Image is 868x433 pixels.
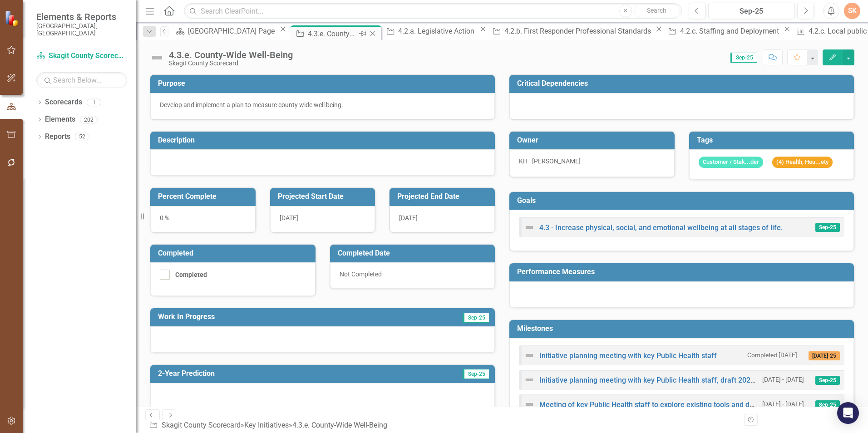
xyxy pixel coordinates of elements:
[747,351,797,359] small: Completed [DATE]
[87,98,101,106] div: 1
[36,11,127,22] span: Elements & Reports
[517,325,849,333] h3: Milestones
[517,136,670,144] h3: Owner
[504,25,653,37] div: 4.2.b. First Responder Professional Standards
[158,313,381,321] h3: Work In Progress
[158,249,311,257] h3: Completed
[517,79,849,88] h3: Critical Dependencies
[711,6,792,17] div: Sep-25
[634,5,680,17] button: Search
[36,22,127,37] small: [GEOGRAPHIC_DATA], [GEOGRAPHIC_DATA]
[36,72,127,88] input: Search Below...
[532,157,581,166] div: [PERSON_NAME]
[188,25,277,37] div: [GEOGRAPHIC_DATA] Page
[150,206,256,232] div: 0 %
[158,136,490,144] h3: Description
[75,133,89,141] div: 52
[539,400,760,409] a: Meeting of key Public Health staff to explore existing tools and data
[244,421,289,429] a: Key Initiatives
[397,192,490,201] h3: Projected End Date
[150,50,164,65] img: Not Defined
[80,116,98,123] div: 202
[524,222,535,233] img: Not Defined
[539,351,717,360] a: Initiative planning meeting with key Public Health staff
[149,420,391,431] div: » »
[45,114,75,125] a: Elements
[158,192,251,201] h3: Percent Complete
[517,197,849,205] h3: Goals
[162,421,241,429] a: Skagit County Scorecard
[169,60,293,67] div: Skagit County Scorecard
[730,53,757,63] span: Sep-25
[524,350,535,361] img: Not Defined
[680,25,782,37] div: 4.2.c. Staffing and Deployment
[175,270,207,279] div: Completed
[278,192,371,201] h3: Projected Start Date
[697,136,850,144] h3: Tags
[5,10,20,26] img: ClearPoint Strategy
[36,51,127,61] a: Skagit County Scorecard
[708,3,795,19] button: Sep-25
[647,7,666,14] span: Search
[173,25,277,37] a: [GEOGRAPHIC_DATA] Page
[762,400,804,408] small: [DATE] - [DATE]
[308,28,356,39] div: 4.3.e. County-Wide Well-Being
[398,25,477,37] div: 4.2.a. Legislative Action
[524,374,535,385] img: Not Defined
[184,3,682,19] input: Search ClearPoint...
[517,268,849,276] h3: Performance Measures
[160,100,485,109] p: Develop and implement a plan to measure county wide well being.
[815,376,840,385] span: Sep-25
[383,25,477,37] a: 4.2.a. Legislative Action
[169,50,293,60] div: 4.3.e. County-Wide Well-Being
[844,3,860,19] button: SK
[338,249,491,257] h3: Completed Date
[489,25,653,37] a: 4.2.b. First Responder Professional Standards
[330,262,495,289] div: Not Completed
[699,157,763,168] span: Customer / Stak...der
[463,369,489,379] span: Sep-25
[837,402,859,424] div: Open Intercom Messenger
[280,214,298,221] span: [DATE]
[158,369,381,378] h3: 2-Year Prediction
[519,157,528,166] div: KH
[762,375,804,384] small: [DATE] - [DATE]
[45,132,70,142] a: Reports
[399,214,418,221] span: [DATE]
[463,313,489,323] span: Sep-25
[809,351,840,360] span: [DATE]-25
[524,399,535,410] img: Not Defined
[772,157,833,168] span: (4) Health, Hou...ety
[539,223,783,232] a: 4.3 - Increase physical, social, and emotional wellbeing at all stages of life.
[158,79,490,88] h3: Purpose
[815,223,840,232] span: Sep-25
[45,97,82,108] a: Scorecards
[815,400,840,409] span: Sep-25
[292,421,387,429] div: 4.3.e. County-Wide Well-Being
[665,25,781,37] a: 4.2.c. Staffing and Deployment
